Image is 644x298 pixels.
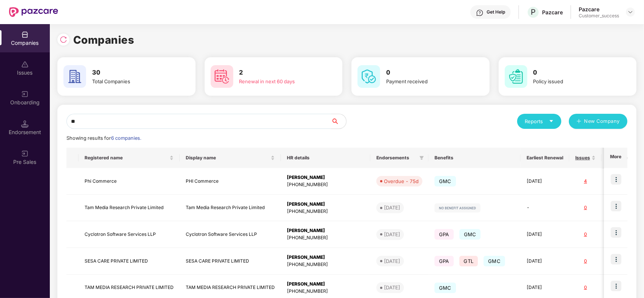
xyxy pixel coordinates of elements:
[525,118,554,125] div: Reports
[79,168,180,195] td: Phi Commerce
[60,36,67,43] img: svg+xml;base64,PHN2ZyBpZD0iUmVsb2FkLTMyeDMyIiB4bWxucz0iaHR0cDovL3d3dy53My5vcmcvMjAwMC9zdmciIHdpZH...
[73,32,134,48] h1: Companies
[459,256,478,266] span: GTL
[569,148,602,168] th: Issues
[287,208,364,215] div: [PHONE_NUMBER]
[542,9,563,16] div: Pazcare
[186,155,269,161] span: Display name
[180,168,281,195] td: PHI Commerce
[384,204,400,211] div: [DATE]
[505,65,527,88] img: svg+xml;base64,PHN2ZyB4bWxucz0iaHR0cDovL3d3dy53My5vcmcvMjAwMC9zdmciIHdpZHRoPSI2MCIgaGVpZ2h0PSI2MC...
[419,156,424,160] span: filter
[21,120,29,128] img: svg+xml;base64,PHN2ZyB3aWR0aD0iMTQuNSIgaGVpZ2h0PSIxNC41IiB2aWV3Qm94PSIwIDAgMTYgMTYiIGZpbGw9Im5vbm...
[459,229,481,240] span: GMC
[287,281,364,288] div: [PERSON_NAME]
[579,6,619,13] div: Pazcare
[287,201,364,208] div: [PERSON_NAME]
[21,61,29,68] img: svg+xml;base64,PHN2ZyBpZD0iSXNzdWVzX2Rpc2FibGVkIiB4bWxucz0iaHR0cDovL3d3dy53My5vcmcvMjAwMC9zdmciIH...
[180,148,281,168] th: Display name
[533,78,615,85] div: Policy issued
[484,256,505,266] span: GMC
[21,150,29,157] img: svg+xml;base64,PHN2ZyB3aWR0aD0iMjAiIGhlaWdodD0iMjAiIHZpZXdCb3g9IjAgMCAyMCAyMCIgZmlsbD0ibm9uZSIgeG...
[384,231,400,238] div: [DATE]
[92,78,174,85] div: Total Companies
[611,281,621,291] img: icon
[521,148,569,168] th: Earliest Renewal
[384,257,400,265] div: [DATE]
[180,221,281,248] td: Cyclotron Software Services LLP
[180,195,281,222] td: Tam Media Research Private Limited
[576,119,581,125] span: plus
[79,195,180,222] td: Tam Media Research Private Limited
[575,284,596,291] div: 0
[434,176,456,186] span: GMC
[357,65,380,88] img: svg+xml;base64,PHN2ZyB4bWxucz0iaHR0cDovL3d3dy53My5vcmcvMjAwMC9zdmciIHdpZHRoPSI2MCIgaGVpZ2h0PSI2MC...
[428,148,521,168] th: Benefits
[376,155,416,161] span: Endorsements
[434,203,481,212] img: svg+xml;base64,PHN2ZyB4bWxucz0iaHR0cDovL3d3dy53My5vcmcvMjAwMC9zdmciIHdpZHRoPSIxMjIiIGhlaWdodD0iMj...
[575,178,596,185] div: 4
[434,256,454,266] span: GPA
[569,114,627,129] button: plusNew Company
[434,283,456,293] span: GMC
[575,204,596,211] div: 0
[180,248,281,275] td: SESA CARE PRIVATE LIMITED
[604,148,627,168] th: More
[549,119,554,124] span: caret-down
[611,174,621,185] img: icon
[111,135,141,141] span: 6 companies.
[575,155,590,161] span: Issues
[92,68,174,78] h3: 30
[434,229,454,240] span: GPA
[584,118,620,125] span: New Company
[331,118,346,124] span: search
[611,227,621,238] img: icon
[239,68,321,78] h3: 2
[79,248,180,275] td: SESA CARE PRIVATE LIMITED
[386,68,468,78] h3: 0
[533,68,615,78] h3: 0
[9,7,58,17] img: New Pazcare Logo
[66,135,141,141] span: Showing results for
[611,254,621,264] img: icon
[579,13,619,19] div: Customer_success
[79,221,180,248] td: Cyclotron Software Services LLP
[521,195,569,222] td: -
[476,9,484,17] img: svg+xml;base64,PHN2ZyBpZD0iSGVscC0zMngzMiIgeG1sbnM9Imh0dHA6Ly93d3cudzMub3JnLzIwMDAvc3ZnIiB3aWR0aD...
[287,181,364,188] div: [PHONE_NUMBER]
[611,201,621,211] img: icon
[384,177,419,185] div: Overdue - 75d
[287,234,364,241] div: [PHONE_NUMBER]
[531,8,536,17] span: P
[487,9,505,15] div: Get Help
[79,148,180,168] th: Registered name
[627,9,633,15] img: svg+xml;base64,PHN2ZyBpZD0iRHJvcGRvd24tMzJ4MzIiIHhtbG5zPSJodHRwOi8vd3d3LnczLm9yZy8yMDAwL3N2ZyIgd2...
[63,65,86,88] img: svg+xml;base64,PHN2ZyB4bWxucz0iaHR0cDovL3d3dy53My5vcmcvMjAwMC9zdmciIHdpZHRoPSI2MCIgaGVpZ2h0PSI2MC...
[384,284,400,291] div: [DATE]
[21,90,29,98] img: svg+xml;base64,PHN2ZyB3aWR0aD0iMjAiIGhlaWdodD0iMjAiIHZpZXdCb3g9IjAgMCAyMCAyMCIgZmlsbD0ibm9uZSIgeG...
[287,261,364,268] div: [PHONE_NUMBER]
[386,78,468,85] div: Payment received
[575,231,596,238] div: 0
[85,155,168,161] span: Registered name
[521,221,569,248] td: [DATE]
[287,227,364,234] div: [PERSON_NAME]
[521,168,569,195] td: [DATE]
[331,114,347,129] button: search
[239,78,321,85] div: Renewal in next 60 days
[287,174,364,181] div: [PERSON_NAME]
[21,31,29,38] img: svg+xml;base64,PHN2ZyBpZD0iQ29tcGFuaWVzIiB4bWxucz0iaHR0cDovL3d3dy53My5vcmcvMjAwMC9zdmciIHdpZHRoPS...
[287,288,364,295] div: [PHONE_NUMBER]
[281,148,370,168] th: HR details
[287,254,364,261] div: [PERSON_NAME]
[211,65,233,88] img: svg+xml;base64,PHN2ZyB4bWxucz0iaHR0cDovL3d3dy53My5vcmcvMjAwMC9zdmciIHdpZHRoPSI2MCIgaGVpZ2h0PSI2MC...
[521,248,569,275] td: [DATE]
[575,258,596,265] div: 0
[418,153,425,162] span: filter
